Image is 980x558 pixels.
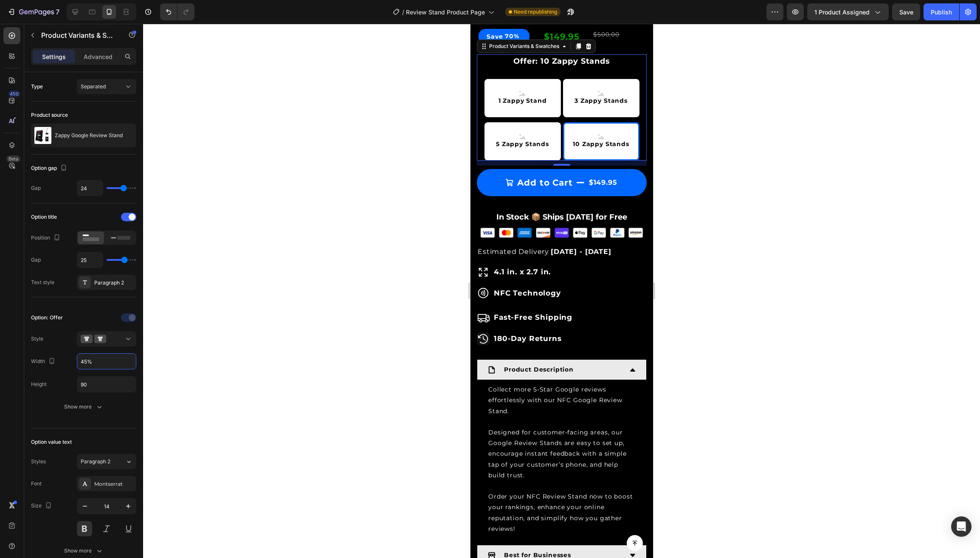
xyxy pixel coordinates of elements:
[31,232,62,244] div: Position
[84,52,113,61] p: Advanced
[34,127,51,144] img: product feature img
[77,180,103,196] input: Auto
[55,132,123,138] p: Zappy Google Review Stand
[8,90,20,97] div: 450
[807,3,889,20] button: 1 product assigned
[81,83,106,90] span: Separated
[77,79,136,94] button: Separated
[6,155,20,162] div: Beta
[814,8,870,17] span: 1 product assigned
[94,279,134,287] div: Paragraph 2
[31,314,63,321] div: Option: Offer
[31,279,54,286] div: Text style
[3,3,63,20] button: 7
[77,454,136,469] button: Paragraph 2
[470,24,653,558] iframe: Design area
[31,356,57,367] div: Width
[64,547,104,555] div: Show more
[406,8,485,17] span: Review Stand Product Page
[31,438,72,446] div: Option value text
[64,403,104,411] div: Show more
[31,500,54,512] div: Size
[892,3,920,20] button: Save
[31,458,46,465] div: Styles
[81,458,110,465] span: Paragraph 2
[31,256,41,264] div: Gap
[31,335,43,343] div: Style
[31,213,57,221] div: Option title
[77,377,136,392] input: Auto
[94,480,134,488] div: Montserrat
[951,516,972,537] div: Open Intercom Messenger
[77,252,103,268] input: Auto
[41,30,113,40] p: Product Variants & Swatches
[514,8,557,16] span: Need republishing
[931,8,952,17] div: Publish
[31,480,42,488] div: Font
[31,163,69,174] div: Option gap
[77,354,136,369] input: Auto
[42,52,66,61] p: Settings
[402,8,404,17] span: /
[31,83,43,90] div: Type
[31,380,47,388] div: Height
[160,3,194,20] div: Undo/Redo
[31,184,41,192] div: Gap
[31,111,68,119] div: Product source
[899,8,913,16] span: Save
[56,7,59,17] p: 7
[31,399,136,414] button: Show more
[924,3,959,20] button: Publish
